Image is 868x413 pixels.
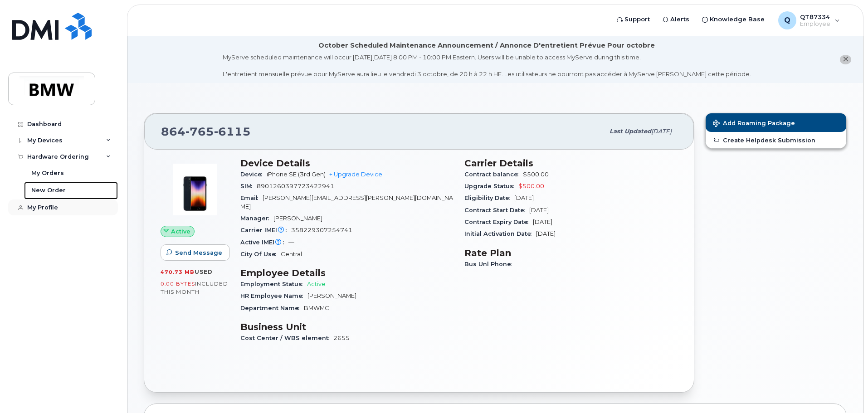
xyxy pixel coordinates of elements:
[281,251,302,258] span: Central
[329,171,382,178] a: + Upgrade Device
[273,215,322,222] span: [PERSON_NAME]
[536,230,556,237] span: [DATE]
[214,125,251,138] span: 6115
[713,120,795,128] span: Add Roaming Package
[464,230,536,237] span: Initial Activation Date
[464,207,529,214] span: Contract Start Date
[291,227,352,233] span: 358229307254741
[168,162,222,217] img: image20231002-3703462-1angbar.jpeg
[240,305,304,311] span: Department Name
[185,125,214,138] span: 765
[240,194,453,209] span: [PERSON_NAME][EMAIL_ADDRESS][PERSON_NAME][DOMAIN_NAME]
[464,183,518,189] span: Upgrade Status
[240,215,273,222] span: Manager
[240,227,291,233] span: Carrier IMEI
[464,194,514,201] span: Eligibility Date
[240,183,257,189] span: SIM
[610,128,651,135] span: Last updated
[840,55,851,64] button: close notification
[240,251,281,258] span: City Of Use
[240,292,307,299] span: HR Employee Name
[307,281,326,287] span: Active
[533,219,552,225] span: [DATE]
[161,281,195,287] span: 0.00 Bytes
[240,335,333,341] span: Cost Center / WBS element
[464,219,533,225] span: Contract Expiry Date
[651,128,672,135] span: [DATE]
[161,269,195,275] span: 470.73 MB
[829,374,861,406] iframe: Messenger Launcher
[333,335,350,341] span: 2655
[518,183,544,189] span: $500.00
[161,125,251,138] span: 864
[523,171,549,178] span: $500.00
[529,207,549,214] span: [DATE]
[318,41,655,50] div: October Scheduled Maintenance Announcement / Annonce D'entretient Prévue Pour octobre
[514,194,534,201] span: [DATE]
[240,281,307,287] span: Employment Status
[240,321,454,332] h3: Business Unit
[161,280,228,295] span: included this month
[240,267,454,278] h3: Employee Details
[307,292,356,299] span: [PERSON_NAME]
[161,244,230,261] button: Send Message
[171,227,190,236] span: Active
[464,171,523,178] span: Contract balance
[706,132,846,148] a: Create Helpdesk Submission
[257,183,334,189] span: 8901260397723422941
[195,268,213,275] span: used
[464,248,678,258] h3: Rate Plan
[240,194,263,201] span: Email
[464,261,516,267] span: Bus Unl Phone
[464,158,678,169] h3: Carrier Details
[267,171,326,178] span: iPhone SE (3rd Gen)
[240,239,288,246] span: Active IMEI
[240,171,267,178] span: Device
[240,158,454,169] h3: Device Details
[288,239,294,246] span: —
[175,248,222,257] span: Send Message
[223,53,751,78] div: MyServe scheduled maintenance will occur [DATE][DATE] 8:00 PM - 10:00 PM Eastern. Users will be u...
[706,113,846,132] button: Add Roaming Package
[304,305,329,311] span: BMWMC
